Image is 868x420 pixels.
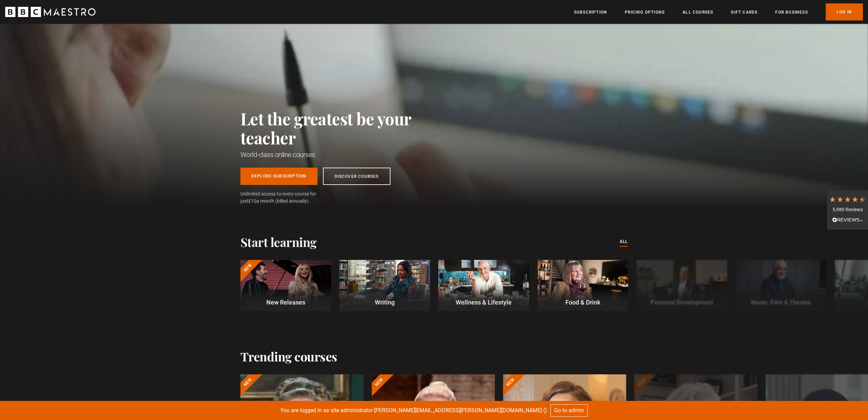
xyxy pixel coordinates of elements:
a: Personal Development [636,260,727,311]
a: Explore Subscription [240,168,318,185]
a: Music, Film & Theatre [735,260,826,311]
h2: Trending courses [240,349,337,363]
div: 4.7 Stars [829,196,866,203]
p: Music, Film & Theatre [735,298,826,307]
span: Unlimited access to every course for just a month (billed annually) [240,190,333,205]
nav: Primary [574,3,863,20]
h2: Let the greatest be your teacher [240,109,442,147]
span: £10 [248,198,256,204]
a: Gift Cards [731,9,757,16]
p: Personal Development [636,298,727,307]
p: New Releases [240,298,331,307]
div: Read All Reviews [829,216,866,224]
img: REVIEWS.io [832,217,863,222]
a: All Courses [682,9,713,16]
p: Food & Drink [538,298,628,307]
a: Food & Drink [538,260,628,311]
a: Log In [826,3,863,20]
a: For business [775,9,808,16]
h1: World-class online courses [240,150,442,159]
p: Wellness & Lifestyle [438,298,529,307]
a: Pricing Options [625,9,665,16]
a: Writing [339,260,430,311]
div: 5,980 Reviews [829,206,866,213]
a: New New Releases [240,260,331,311]
a: Subscription [574,9,607,16]
div: 5,980 ReviewsRead All Reviews [827,190,868,230]
h2: Start learning [240,235,317,249]
svg: BBC Maestro [5,7,95,17]
a: Wellness & Lifestyle [438,260,529,311]
a: All [620,238,628,246]
p: Writing [339,298,430,307]
a: Discover Courses [323,168,391,185]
